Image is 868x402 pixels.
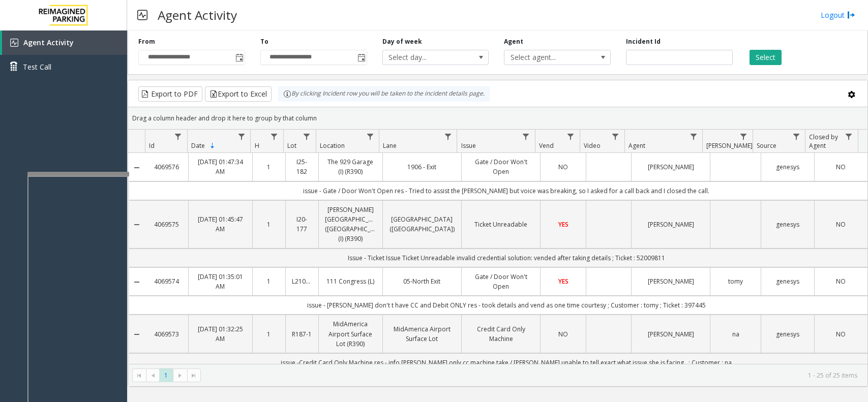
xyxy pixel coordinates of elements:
span: Closed by Agent [809,133,838,150]
a: 4069573 [152,329,182,339]
td: issue -Credit Card Only Machine res - info [PERSON_NAME] only cc machine take / [PERSON_NAME] una... [145,353,867,372]
a: Agent Activity [2,30,127,55]
a: NO [547,162,579,172]
img: pageIcon [137,3,147,27]
span: Toggle popup [233,50,245,65]
a: Gate / Door Won't Open [468,157,534,176]
a: NO [821,329,861,339]
span: Toggle popup [355,50,367,65]
a: 1 [259,276,279,286]
a: na [716,329,755,339]
span: Select day... [383,50,467,65]
label: Day of week [382,37,422,46]
a: Location Filter Menu [363,130,377,143]
a: [DATE] 01:35:01 AM [195,272,246,291]
td: Issue - Ticket Issue Ticket Unreadable invalid credential solution: vended after taking details ;... [145,249,867,267]
label: To [260,37,268,46]
a: 1 [259,220,279,229]
img: 'icon' [10,39,18,47]
a: [PERSON_NAME] [638,276,704,286]
span: Issue [461,141,476,150]
a: [DATE] 01:47:34 AM [195,157,246,176]
td: issue - [PERSON_NAME] don't t have CC and Debit ONLY res - took details and vend as one time cour... [145,296,867,315]
span: Lane [383,141,397,150]
span: NO [836,163,846,171]
span: Page 1 [159,368,173,382]
a: NO [547,329,579,339]
a: Collapse Details [128,164,145,172]
a: Issue Filter Menu [519,130,533,143]
a: [DATE] 01:32:25 AM [195,324,246,344]
a: R187-1 [292,329,312,339]
div: Drag a column header and drop it here to group by that column [128,109,867,127]
span: Source [757,141,776,150]
span: YES [558,277,568,286]
a: Collapse Details [128,330,145,338]
a: NO [821,220,861,229]
label: Agent [504,37,523,46]
label: Incident Id [626,37,661,46]
a: Collapse Details [128,278,145,286]
a: Collapse Details [128,221,145,229]
span: Sortable [208,142,217,150]
span: NO [558,163,568,171]
a: MidAmerica Airport Surface Lot (R390) [325,319,376,349]
a: genesys [767,276,808,286]
a: Parker Filter Menu [737,130,751,143]
span: Test Call [23,61,51,72]
td: issue - Gate / Door Won't Open res - Tried to assist the [PERSON_NAME] but voice was breaking, so... [145,181,867,200]
a: YES [547,276,579,286]
div: Data table [128,130,867,364]
a: Video Filter Menu [609,130,622,143]
a: L21066000 [292,276,312,286]
a: Agent Filter Menu [686,130,700,143]
div: By clicking Incident row you will be taken to the incident details page. [278,86,490,102]
a: Date Filter Menu [234,130,248,143]
a: genesys [767,329,808,339]
a: Id Filter Menu [171,130,185,143]
a: Vend Filter Menu [564,130,578,143]
a: 1 [259,162,279,172]
span: H [255,141,259,150]
a: 1906 - Exit [389,162,455,172]
a: [DATE] 01:45:47 AM [195,214,246,234]
a: [PERSON_NAME] [638,162,704,172]
a: YES [547,220,579,229]
span: Agent [628,141,645,150]
span: NO [558,330,568,338]
a: Ticket Unreadable [468,220,534,229]
a: Source Filter Menu [789,130,803,143]
a: NO [821,162,861,172]
span: Select agent... [504,50,589,65]
a: MidAmerica Airport Surface Lot [389,324,455,344]
span: Video [584,141,601,150]
span: Vend [539,141,554,150]
button: Export to Excel [205,86,272,102]
a: genesys [767,162,808,172]
button: Select [750,50,782,65]
a: tomy [716,276,755,286]
button: Export to PDF [138,86,202,102]
a: genesys [767,220,808,229]
span: Agent Activity [23,38,74,47]
a: [PERSON_NAME] [638,329,704,339]
span: YES [558,220,568,229]
a: 4069574 [152,276,182,286]
span: Location [320,141,345,150]
img: infoIcon.svg [283,90,291,98]
a: Lane Filter Menu [441,130,455,143]
a: I20-177 [292,214,312,234]
a: Lot Filter Menu [300,130,314,143]
h3: Agent Activity [153,3,242,27]
span: NO [836,330,846,338]
a: 4069576 [152,162,182,172]
a: Closed by Agent Filter Menu [842,130,856,143]
a: The 929 Garage (I) (R390) [325,157,376,176]
span: NO [836,220,846,229]
a: NO [821,276,861,286]
a: 4069575 [152,220,182,229]
kendo-pager-info: 1 - 25 of 25 items [207,371,857,380]
label: From [138,37,155,46]
span: [PERSON_NAME] [706,141,753,150]
a: [PERSON_NAME][GEOGRAPHIC_DATA] ([GEOGRAPHIC_DATA]) (I) (R390) [325,205,376,244]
